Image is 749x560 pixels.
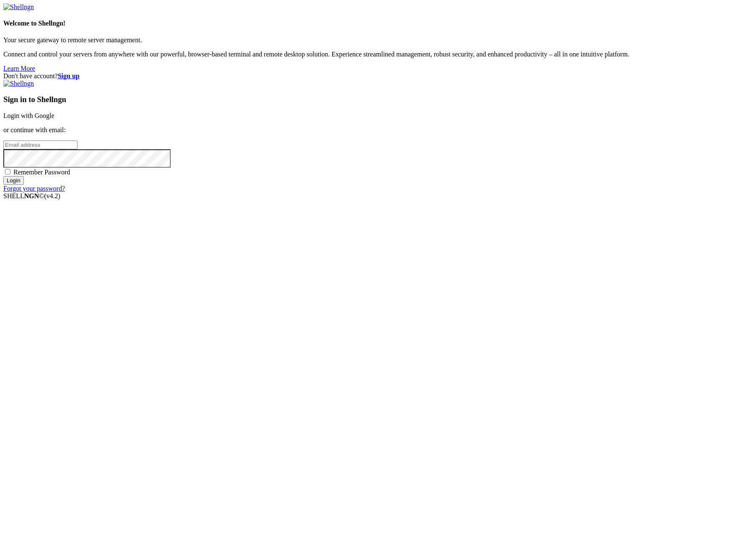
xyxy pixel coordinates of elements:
[3,51,746,58] p: Connect and control your servers from anywhere with our powerful, browser-based terminal and remo...
[3,192,60,199] span: SHELL ©
[44,192,61,199] span: 4.2.0
[3,3,34,11] img: Shellngn
[3,141,77,149] input: Email address
[3,72,746,80] div: Don't have account?
[5,169,10,174] input: Remember Password
[3,176,24,185] input: Login
[3,126,746,134] p: or continue with email:
[3,185,65,192] a: Forgot your password?
[13,169,70,176] span: Remember Password
[3,36,746,44] p: Your secure gateway to remote server management.
[3,95,746,104] h3: Sign in to Shellngn
[3,65,35,72] a: Learn More
[3,80,34,87] img: Shellngn
[3,112,54,119] a: Login with Google
[3,20,746,27] h4: Welcome to Shellngn!
[58,72,80,79] a: Sign up
[24,192,39,199] b: NGN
